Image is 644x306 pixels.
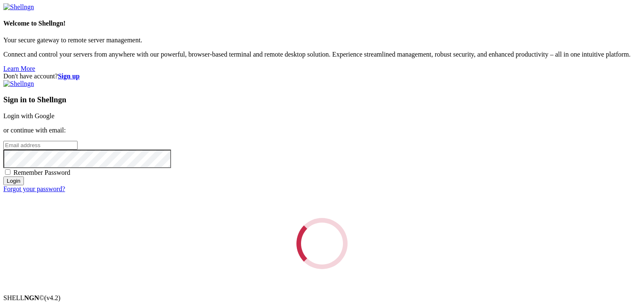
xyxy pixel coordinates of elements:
[296,218,348,269] div: Loading...
[5,169,10,175] input: Remember Password
[3,185,65,192] a: Forgot your password?
[44,294,61,301] span: 4.2.0
[3,36,641,44] p: Your secure gateway to remote server management.
[3,20,641,27] h4: Welcome to Shellngn!
[3,80,34,88] img: Shellngn
[3,73,641,80] div: Don't have account?
[3,141,78,150] input: Email address
[58,73,80,80] a: Sign up
[3,51,641,58] p: Connect and control your servers from anywhere with our powerful, browser-based terminal and remo...
[3,95,641,104] h3: Sign in to Shellngn
[13,169,70,176] span: Remember Password
[3,3,34,11] img: Shellngn
[3,127,641,134] p: or continue with email:
[3,112,55,119] a: Login with Google
[3,176,24,185] input: Login
[3,65,35,72] a: Learn More
[3,294,60,301] span: SHELL ©
[24,294,39,301] b: NGN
